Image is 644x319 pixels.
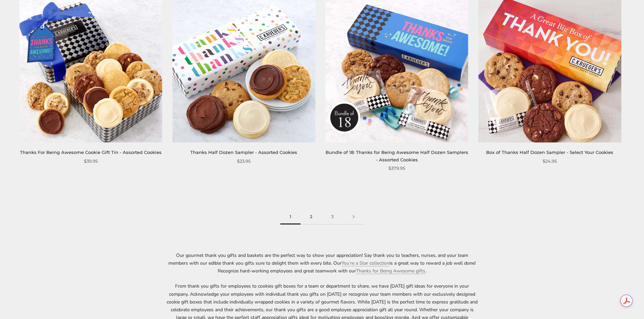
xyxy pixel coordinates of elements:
p: Our gourmet thank you gifts and baskets are the perfect way to show your appreciation! Say thank ... [167,251,478,275]
a: 2 [301,209,322,224]
a: You’re a Star collection [341,260,389,266]
span: $23.95 [237,158,251,165]
a: Box of Thanks Half Dozen Sampler - Select Your Cookies [486,150,613,155]
a: Thanks Half Dozen Sampler - Assorted Cookies [190,150,297,155]
iframe: Sign Up via Text for Offers [5,293,70,314]
a: Bundle of 18: Thanks for Being Awesome Half Dozen Samplers - Assorted Cookies [326,150,468,162]
span: $24.95 [543,158,557,165]
a: Next page [343,209,364,224]
span: 1 [280,209,301,224]
span: $379.95 [388,165,405,172]
a: Thanks for Being Awesome gifts [356,268,425,274]
a: Thanks For Being Awesome Cookie Gift Tin - Assorted Cookies [20,150,162,155]
a: 3 [322,209,343,224]
span: $39.95 [84,158,98,165]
